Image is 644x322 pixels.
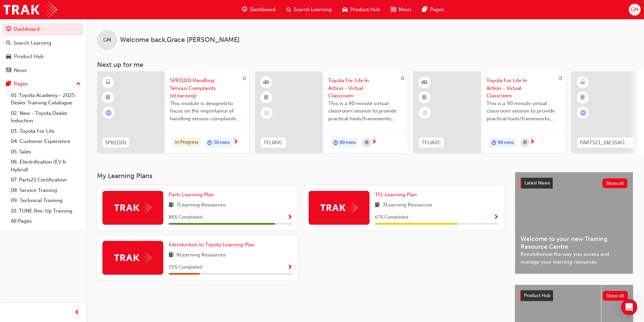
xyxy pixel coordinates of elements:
span: Welcome to your new Training Resource Centre [521,235,627,250]
span: book-icon [169,201,174,209]
button: DashboardSearch LearningProduct HubNews [3,22,84,78]
span: This is a 90 minute virtual classroom session to provide practical tools/frameworks, behaviours a... [486,100,560,123]
span: learningResourceType_ELEARNING-icon [580,78,585,87]
span: booktick-icon [422,93,427,102]
button: Show Progress [287,263,292,272]
span: duration-icon [333,139,338,147]
button: Show all [603,291,628,301]
span: calendar-icon [523,139,527,147]
span: duration-icon [492,139,496,147]
a: pages-iconPages [417,3,449,17]
span: 0 [401,75,404,81]
a: Product Hub [3,50,84,63]
a: News [3,64,84,77]
span: 25 % Completed [169,264,202,271]
span: book-icon [375,201,380,209]
button: Show all [602,178,628,188]
a: 04. Customer Experience [8,136,84,147]
span: learningResourceType_INSTRUCTOR_LED-icon [264,78,269,87]
span: news-icon [391,5,396,14]
span: Welcome back , Grace [PERSON_NAME] [120,36,240,44]
span: guage-icon [242,5,247,14]
a: Search Learning [3,37,84,49]
button: Pages [3,78,84,90]
span: Pages [430,6,444,14]
span: booktick-icon [106,93,111,102]
img: Trak [114,252,151,263]
a: Latest NewsShow allWelcome to your new Training Resource CentreRevolutionise the way you access a... [515,172,633,274]
span: This module is designed to focus on the importance of handling serious complaints. To provide a c... [170,100,244,123]
span: learningRecordVerb_ATTEMPT-icon [105,110,112,116]
span: GM [103,36,111,44]
span: search-icon [6,40,11,46]
a: 06. Electrification (EV & Hybrid) [8,157,84,175]
button: Show Progress [494,213,499,222]
span: pages-icon [422,5,427,14]
span: book-icon [169,251,174,259]
span: calendar-icon [365,139,368,147]
a: Dashboard [3,23,84,35]
span: Latest News [524,180,550,186]
span: Parts Learning Plan [169,192,214,198]
a: Parts Learning Plan [169,191,217,199]
span: learningRecordVerb_ATTEMPT-icon [580,110,586,116]
div: In Progress [173,138,201,147]
span: 90 mins [339,139,356,147]
a: 03. Toyota For Life [8,126,84,137]
span: Search Learning [294,6,332,14]
span: News [399,6,411,14]
img: Trak [3,2,57,17]
span: 3 Learning Resources [383,201,432,209]
h3: My Learning Plans [97,172,504,180]
span: next-icon [233,139,238,145]
span: 0 [559,75,562,81]
a: 10. TUNE Rev-Up Training [8,206,84,216]
div: Pages [14,80,28,88]
span: 67 % Completed [375,214,408,221]
span: Revolutionise the way you access and manage your learning resources. [521,250,627,266]
span: booktick-icon [264,93,269,102]
span: booktick-icon [580,93,585,102]
div: Search Learning [14,39,51,47]
span: Show Progress [494,215,499,221]
span: learningResourceType_INSTRUCTOR_LED-icon [422,78,427,87]
a: Latest NewsShow all [521,178,627,189]
a: Introduction to Toyota Learning Plan [169,241,257,249]
div: Product Hub [14,53,44,60]
span: Toyota For Life In Action - Virtual Classroom [328,77,402,100]
span: Introduction to Toyota Learning Plan [169,242,255,248]
a: 09. Technical Training [8,195,84,206]
span: 8 Learning Resources [176,251,226,259]
span: This is a 90 minute virtual classroom session to provide practical tools/frameworks, behaviours a... [328,100,402,123]
span: SPK11101 Handling Serious Complaints (eLearning) [170,77,244,100]
div: Open Intercom Messenger [621,299,637,315]
a: search-iconSearch Learning [281,3,337,17]
img: Trak [114,202,151,213]
span: learningRecordVerb_NONE-icon [264,110,270,116]
button: Show Progress [287,213,292,222]
a: 01. Toyota Academy - 2025 Dealer Training Catalogue [8,90,84,108]
span: car-icon [342,5,348,14]
a: 02. New - Toyota Dealer Induction [8,108,84,126]
span: car-icon [6,54,11,60]
a: 0TFLIAVCToyota For Life In Action - Virtual ClassroomThis is a 90 minute virtual classroom sessio... [413,71,566,153]
span: prev-icon [74,308,79,317]
span: 7 Learning Resources [176,201,225,209]
span: Show Progress [287,265,292,271]
div: News [14,67,27,74]
a: All Pages [8,216,84,226]
span: PARTS21_1AESSAO_0321_EL [580,139,631,147]
a: Product HubShow all [520,290,628,301]
img: Trak [320,202,358,213]
button: GM [629,4,641,16]
span: Product Hub [524,293,550,298]
span: TFLIAVC [263,139,283,147]
span: news-icon [6,68,11,74]
span: GM [630,6,639,14]
span: learningRecordVerb_NONE-icon [422,110,428,116]
span: 0 [243,75,246,81]
span: next-icon [372,139,377,145]
span: next-icon [530,139,535,145]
